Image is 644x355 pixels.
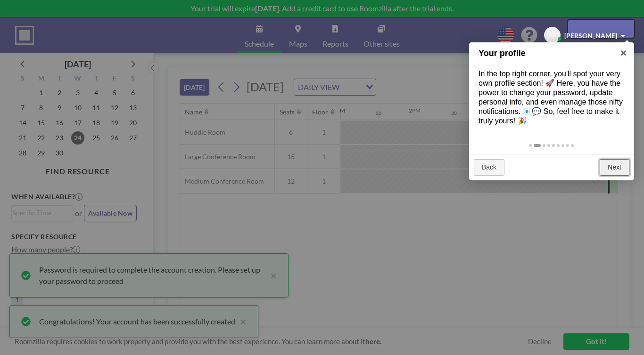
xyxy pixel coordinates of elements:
[600,159,629,176] a: Next
[479,47,610,60] h1: Your profile
[469,60,634,135] div: In the top right corner, you'll spot your very own profile section! 🚀 Here, you have the power to...
[474,159,504,176] a: Back
[613,42,634,64] a: ×
[564,32,617,40] span: [PERSON_NAME]
[548,31,557,40] span: AF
